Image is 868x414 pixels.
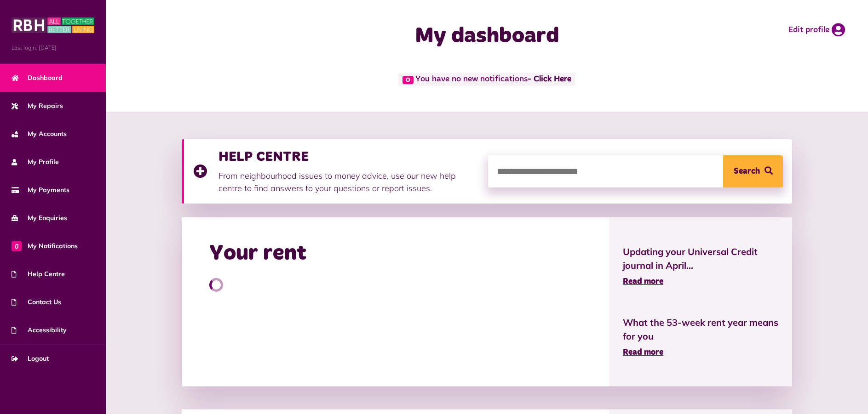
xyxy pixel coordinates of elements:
span: Updating your Universal Credit journal in April... [623,245,778,272]
h2: Your rent [209,240,306,267]
a: - Click Here [528,75,571,84]
span: My Profile [11,157,59,167]
a: Updating your Universal Credit journal in April... Read more [623,245,778,288]
span: 0 [11,241,22,251]
span: My Repairs [11,101,63,111]
span: You have no new notifications [398,73,575,86]
span: Last login: [DATE] [11,44,94,52]
h1: My dashboard [305,23,668,50]
span: My Accounts [11,129,67,139]
span: Help Centre [11,269,65,279]
span: Read more [623,278,663,286]
a: What the 53-week rent year means for you Read more [623,316,778,359]
span: Search [734,155,760,187]
span: Accessibility [11,325,67,335]
span: My Payments [11,185,69,195]
p: From neighbourhood issues to money advice, use our new help centre to find answers to your questi... [218,170,479,194]
span: Dashboard [11,73,63,83]
button: Search [723,155,783,187]
span: Read more [623,348,663,357]
h3: HELP CENTRE [218,148,479,165]
span: Contact Us [11,297,61,307]
a: Edit profile [788,23,845,37]
span: 0 [402,76,414,84]
span: What the 53-week rent year means for you [623,316,778,343]
span: My Notifications [11,241,78,251]
span: My Enquiries [11,213,67,223]
img: MyRBH [11,16,94,34]
span: Logout [11,354,49,363]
